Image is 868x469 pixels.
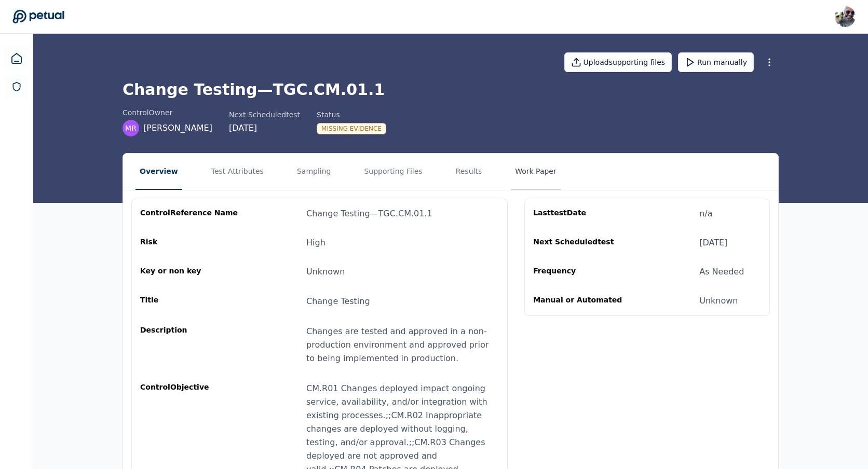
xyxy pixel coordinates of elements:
div: Frequency [533,266,633,278]
a: Dashboard [4,46,29,71]
button: Test Attributes [207,154,268,190]
div: Title [140,295,240,308]
div: Key or non key [140,266,240,278]
button: Sampling [293,154,335,190]
div: Change Testing — TGC.CM.01.1 [306,208,432,220]
nav: Tabs [123,154,778,190]
span: Change Testing [306,296,370,306]
button: Overview [135,154,182,190]
img: Shekhar Khedekar [835,6,856,27]
span: [PERSON_NAME] [143,122,212,134]
div: [DATE] [699,237,727,249]
div: Next Scheduled test [533,237,633,249]
button: More Options [760,53,779,72]
div: Unknown [306,266,345,278]
div: Unknown [699,295,738,307]
span: MR [125,123,137,133]
button: Run manually [678,52,754,72]
div: As Needed [699,266,744,278]
div: Changes are tested and approved in a non-production environment and approved prior to being imple... [306,325,499,365]
div: Manual or Automated [533,295,633,307]
div: [DATE] [229,122,300,134]
div: Risk [140,237,240,249]
div: Description [140,325,240,365]
div: Missing Evidence [317,123,386,134]
button: Supporting Files [360,154,426,190]
button: Work Paper [511,154,561,190]
h1: Change Testing — TGC.CM.01.1 [123,80,779,99]
button: Results [452,154,486,190]
a: SOC [5,75,28,98]
div: Last test Date [533,208,633,220]
div: Next Scheduled test [229,109,300,120]
div: Status [317,109,386,120]
div: control Reference Name [140,208,240,220]
div: n/a [699,208,712,220]
div: High [306,237,325,249]
button: Uploadsupporting files [564,52,672,72]
a: Go to Dashboard [12,9,64,24]
div: control Owner [123,107,212,118]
